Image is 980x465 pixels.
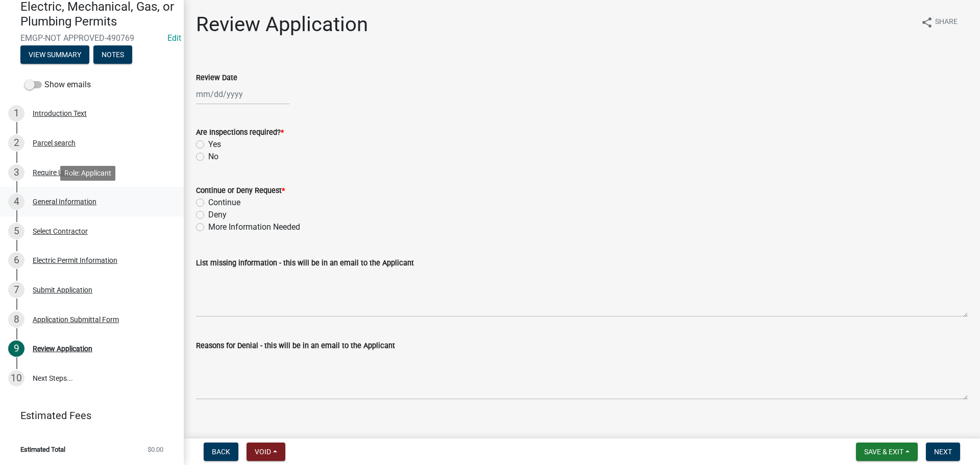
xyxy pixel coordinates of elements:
div: Parcel search [33,139,76,146]
span: EMGP-NOT APPROVED-490769 [20,33,163,43]
wm-modal-confirm: Edit Application Number [167,33,181,43]
h1: Review Application [196,12,368,37]
div: 10 [8,370,24,386]
div: Submit Application [33,286,92,293]
div: Review Application [33,345,92,352]
span: Void [255,448,271,456]
label: Review Date [196,75,237,82]
div: 5 [8,223,24,239]
div: 8 [8,311,24,328]
div: 9 [8,340,24,357]
div: 2 [8,135,24,151]
button: Void [247,443,285,461]
div: Select Contractor [33,228,88,235]
span: $0.00 [148,446,163,453]
i: share [921,16,933,29]
label: Reasons for Denial - this will be in an email to the Applicant [196,342,395,350]
button: Save & Exit [856,443,918,461]
label: Yes [208,138,221,151]
label: No [208,151,218,163]
label: Deny [208,209,227,221]
div: 1 [8,105,24,121]
span: Next [934,448,952,456]
label: List missing information - this will be in an email to the Applicant [196,260,414,267]
wm-modal-confirm: Notes [93,51,132,59]
a: Edit [167,33,181,43]
div: General Information [33,198,96,205]
div: Require User [33,169,72,176]
label: Are Inspections required? [196,129,284,136]
button: Next [926,443,960,461]
span: Estimated Total [20,446,65,453]
div: 4 [8,193,24,210]
a: Estimated Fees [8,405,167,426]
div: 7 [8,282,24,298]
button: shareShare [913,12,966,32]
div: Introduction Text [33,110,87,117]
span: Save & Exit [864,448,903,456]
label: Continue or Deny Request [196,187,285,194]
button: Back [204,443,238,461]
div: Application Submittal Form [33,316,119,323]
wm-modal-confirm: Summary [20,51,89,59]
input: mm/dd/yyyy [196,84,289,105]
label: More Information Needed [208,221,300,233]
span: Back [212,448,230,456]
button: View Summary [20,45,89,64]
label: Show emails [24,79,91,91]
label: Continue [208,197,240,209]
div: Role: Applicant [60,166,115,181]
div: Electric Permit Information [33,257,117,264]
span: Share [935,16,958,29]
button: Notes [93,45,132,64]
div: 6 [8,252,24,268]
div: 3 [8,164,24,181]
